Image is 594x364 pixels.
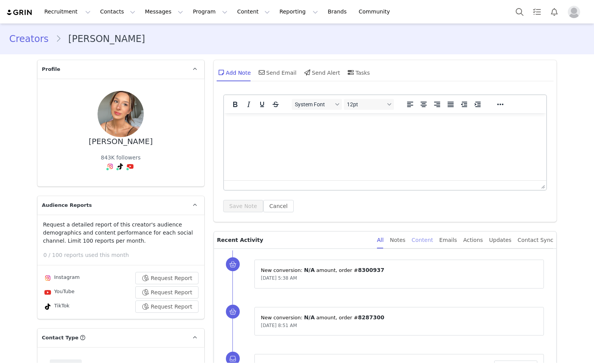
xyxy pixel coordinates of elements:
[135,272,199,284] button: Request Report
[6,9,33,16] img: grin logo
[217,63,251,82] div: Add Note
[358,314,384,320] span: 8287300
[354,3,398,20] a: Community
[256,99,269,110] button: Underline
[404,99,417,110] button: Align left
[101,154,141,162] div: 843K followers
[494,99,507,110] button: Reveal or hide additional toolbar items
[140,3,188,20] button: Messages
[96,3,140,20] button: Contacts
[489,231,512,249] div: Updates
[538,181,546,190] div: Press the Up and Down arrow keys to resize the editor.
[224,113,547,180] iframe: Rich Text Area
[528,3,545,20] a: Tasks
[229,99,242,110] button: Bold
[412,231,433,249] div: Content
[263,200,294,212] button: Cancel
[377,231,384,249] div: All
[44,251,204,259] p: 0 / 100 reports used this month
[223,200,263,212] button: Save Note
[511,3,528,20] button: Search
[344,99,394,110] button: Font sizes
[43,302,70,311] div: TikTok
[40,3,95,20] button: Recruitment
[42,201,92,209] span: Audience Reports
[261,275,297,281] span: [DATE] 5:38 AM
[304,267,315,273] span: N/A
[261,323,297,328] span: [DATE] 8:51 AM
[295,101,333,107] span: System Font
[563,6,588,18] button: Profile
[458,99,471,110] button: Decrease indent
[518,231,554,249] div: Contact Sync
[439,231,457,249] div: Emails
[444,99,457,110] button: Justify
[261,314,538,322] p: New conversion: ⁨ ⁩ amount⁨⁩⁨, order #⁨ ⁩⁩
[107,163,113,169] img: instagram.svg
[242,99,255,110] button: Italic
[275,3,323,20] button: Reporting
[431,99,444,110] button: Align right
[269,99,282,110] button: Strikethrough
[42,334,79,342] span: Contact Type
[323,3,353,20] a: Brands
[135,286,199,299] button: Request Report
[417,99,430,110] button: Align center
[546,3,563,20] button: Notifications
[9,32,56,46] a: Creators
[304,314,315,320] span: N/A
[43,288,75,297] div: YouTube
[98,91,144,137] img: d541f421-16c6-4a06-a680-8bf736a06600.jpg
[568,6,580,18] img: placeholder-profile.jpg
[188,3,232,20] button: Program
[45,275,51,281] img: instagram.svg
[232,3,274,20] button: Content
[261,266,538,274] p: New conversion: ⁨ ⁩ amount⁨⁩⁨, order #⁨ ⁩⁩
[292,99,342,110] button: Fonts
[471,99,484,110] button: Increase indent
[303,63,340,82] div: Send Alert
[135,300,199,313] button: Request Report
[463,231,483,249] div: Actions
[347,101,385,107] span: 12pt
[257,63,297,82] div: Send Email
[358,267,384,273] span: 8300937
[42,65,61,73] span: Profile
[89,137,153,146] div: [PERSON_NAME]
[346,63,370,82] div: Tasks
[217,231,371,248] p: Recent Activity
[43,221,199,245] p: Request a detailed report of this creator's audience demographics and content performance for eac...
[43,273,80,283] div: Instagram
[390,231,405,249] div: Notes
